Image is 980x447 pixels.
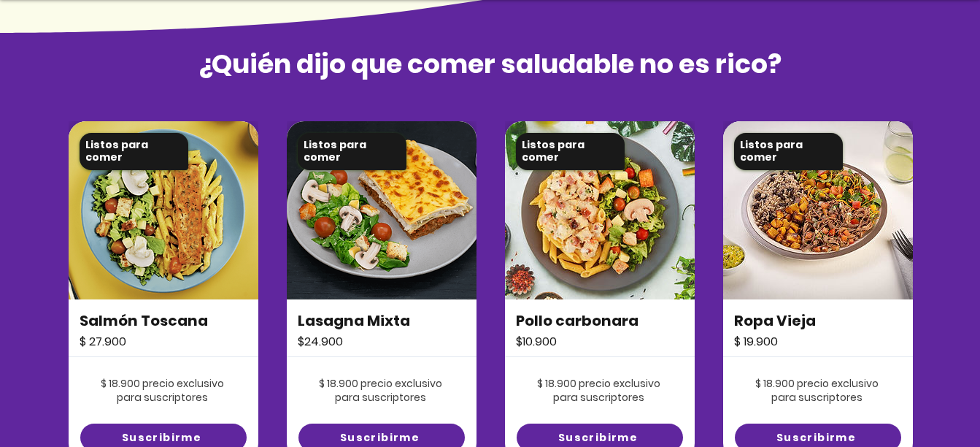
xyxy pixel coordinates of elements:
[198,45,782,83] span: ¿Quién dijo que comer saludable no es rico?
[740,137,803,165] span: Listos para comer
[340,430,420,446] span: Suscribirme
[69,121,258,299] img: foody-sancocho-valluno-con-pierna-pernil.png
[80,310,208,331] span: Salmón Toscana
[287,121,477,299] img: foody-sancocho-valluno-con-pierna-pernil.png
[776,430,856,446] span: Suscribirme
[516,310,638,331] span: Pollo carbonara
[298,333,343,350] span: $24.900
[558,430,638,446] span: Suscribirme
[101,376,224,405] span: $ 18.900 precio exclusivo para suscriptores
[516,333,557,350] span: $10.900
[755,376,879,405] span: $ 18.900 precio exclusivo para suscriptores
[505,121,695,299] img: foody-sancocho-valluno-con-pierna-pernil.png
[304,137,366,165] span: Listos para comer
[80,333,126,350] span: $ 27.900
[319,376,442,405] span: $ 18.900 precio exclusivo para suscriptores
[895,362,965,432] iframe: Messagebird Livechat Widget
[734,333,778,350] span: $ 19.900
[85,137,148,165] span: Listos para comer
[522,137,584,165] span: Listos para comer
[122,430,201,446] span: Suscribirme
[723,121,913,299] img: foody-sancocho-valluno-con-pierna-pernil.png
[298,310,410,331] span: Lasagna Mixta
[734,310,816,331] span: Ropa Vieja
[537,376,660,405] span: $ 18.900 precio exclusivo para suscriptores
